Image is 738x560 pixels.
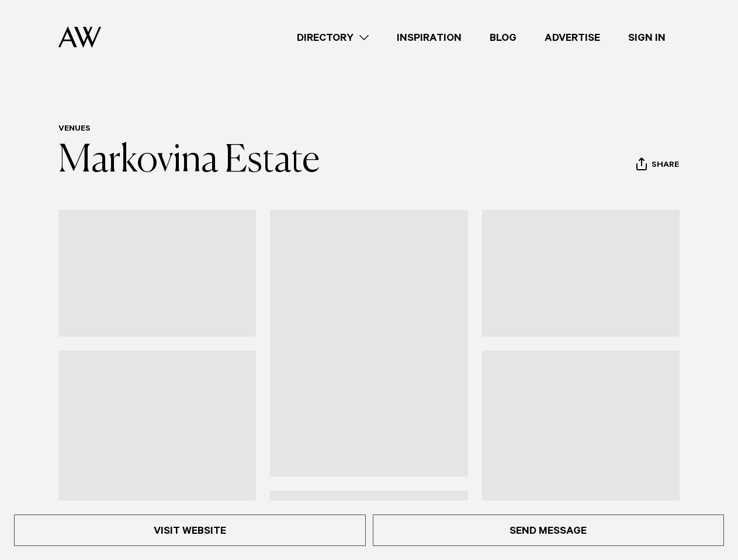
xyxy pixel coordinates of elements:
[476,30,531,45] a: Blog
[383,30,476,45] a: Inspiration
[614,30,680,45] a: Sign In
[636,157,680,174] button: Share
[58,125,91,134] a: Venues
[58,142,320,180] a: Markovina Estate
[14,514,366,546] a: Visit Website
[373,514,725,546] a: Send Message
[652,160,679,171] span: Share
[58,210,256,337] a: Wine barrels at Markovina Estate
[531,30,614,45] a: Advertise
[58,26,101,48] img: Auckland Weddings Logo
[283,30,383,45] a: Directory
[270,210,467,477] a: Ceremony styling at Markovina Estate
